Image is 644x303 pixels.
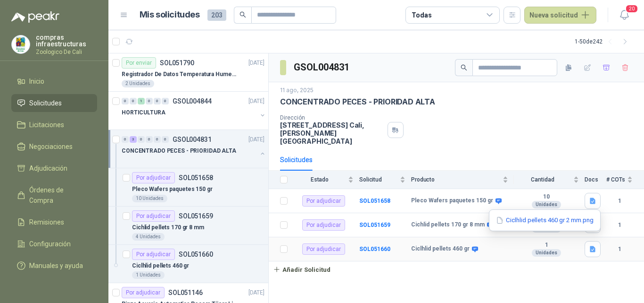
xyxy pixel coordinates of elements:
[11,138,97,156] a: Negociaciones
[108,168,268,207] a: Por adjudicarSOL051658Pleco Wafers paquetes 150 gr10 Unidades
[108,245,268,283] a: Por adjudicarSOL051660Ciclhlid pellets 460 gr1 Unidades
[173,98,212,104] p: GSOL004844
[495,216,594,225] button: Ciclhlid pellets 460 gr 2 mm.png
[302,195,345,207] div: Por adjudicar
[411,197,493,205] b: Pleco Wafers paquetes 150 gr
[11,11,59,23] img: Logo peakr
[514,193,579,201] b: 10
[29,141,73,152] span: Negociaciones
[162,136,169,143] div: 0
[11,116,97,134] a: Licitaciones
[160,60,194,66] p: SOL051790
[36,34,97,47] p: compras infraestructuras
[154,136,161,143] div: 0
[122,108,165,117] p: HORTICULTURA
[146,136,153,143] div: 0
[132,233,165,241] div: 4 Unidades
[280,155,313,165] div: Solicitudes
[122,147,236,156] p: CONCENTRADO PECES - PRIORIDAD ALTA
[359,171,411,189] th: Solicitud
[29,239,71,249] span: Configuración
[248,97,264,106] p: [DATE]
[293,171,359,189] th: Estado
[461,64,467,71] span: search
[132,185,213,194] p: Pleco Wafers paquetes 150 gr
[411,221,485,229] b: Cichlid pellets 170 gr 8 mm
[11,181,97,209] a: Órdenes de Compra
[11,257,97,275] a: Manuales y ayuda
[293,176,346,183] span: Estado
[168,289,203,296] p: SOL051146
[269,261,335,277] button: Añadir Solicitud
[514,176,571,183] span: Cantidad
[514,171,585,189] th: Cantidad
[130,136,137,143] div: 3
[122,57,156,69] div: Por enviar
[269,261,644,277] a: Añadir Solicitud
[132,195,167,202] div: 10 Unidades
[122,134,266,164] a: 0 3 0 0 0 0 GSOL004831[DATE] CONCENTRADO PECES - PRIORIDAD ALTA
[606,176,625,183] span: # COTs
[524,7,596,24] button: Nueva solicitud
[29,185,88,206] span: Órdenes de Compra
[302,243,345,255] div: Por adjudicar
[29,217,64,227] span: Remisiones
[248,288,264,297] p: [DATE]
[154,98,161,104] div: 0
[132,210,175,222] div: Por adjudicar
[36,49,97,55] p: Zoologico De Cali
[179,251,213,258] p: SOL051660
[12,35,30,53] img: Company Logo
[146,98,153,104] div: 0
[122,70,239,79] p: Registrador De Datos Temperatura Humedad Usb 32.000 Registro
[29,120,64,130] span: Licitaciones
[411,171,514,189] th: Producto
[132,172,175,183] div: Por adjudicar
[616,7,633,24] button: 20
[280,86,314,95] p: 11 ago, 2025
[29,163,67,173] span: Adjudicación
[122,80,154,87] div: 2 Unidades
[248,135,264,144] p: [DATE]
[122,136,129,143] div: 0
[606,245,633,254] b: 1
[359,246,390,252] a: SOL051660
[302,219,345,231] div: Por adjudicar
[532,201,561,208] div: Unidades
[130,98,137,104] div: 0
[359,198,390,204] a: SOL051658
[514,242,579,249] b: 1
[239,11,246,18] span: search
[140,8,200,22] h1: Mis solicitudes
[108,207,268,245] a: Por adjudicarSOL051659Cichlid pellets 170 gr 8 mm4 Unidades
[280,121,384,145] p: [STREET_ADDRESS] Cali , [PERSON_NAME][GEOGRAPHIC_DATA]
[29,76,44,87] span: Inicio
[207,9,226,21] span: 203
[280,114,384,121] p: Dirección
[11,213,97,231] a: Remisiones
[585,171,606,189] th: Docs
[532,249,561,257] div: Unidades
[132,261,189,270] p: Ciclhlid pellets 460 gr
[11,235,97,253] a: Configuración
[11,94,97,112] a: Solicitudes
[359,222,390,228] a: SOL051659
[29,260,83,271] span: Manuales y ayuda
[606,171,644,189] th: # COTs
[162,98,169,104] div: 0
[294,60,351,75] h3: GSOL004831
[411,176,501,183] span: Producto
[411,245,470,253] b: Ciclhlid pellets 460 gr
[132,223,204,232] p: Cichlid pellets 170 gr 8 mm
[575,34,633,49] div: 1 - 50 de 242
[108,53,268,92] a: Por enviarSOL051790[DATE] Registrador De Datos Temperatura Humedad Usb 32.000 Registro2 Unidades
[179,213,213,219] p: SOL051659
[132,271,165,279] div: 1 Unidades
[625,4,638,13] span: 20
[173,136,212,143] p: GSOL004831
[29,98,62,108] span: Solicitudes
[122,98,129,104] div: 0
